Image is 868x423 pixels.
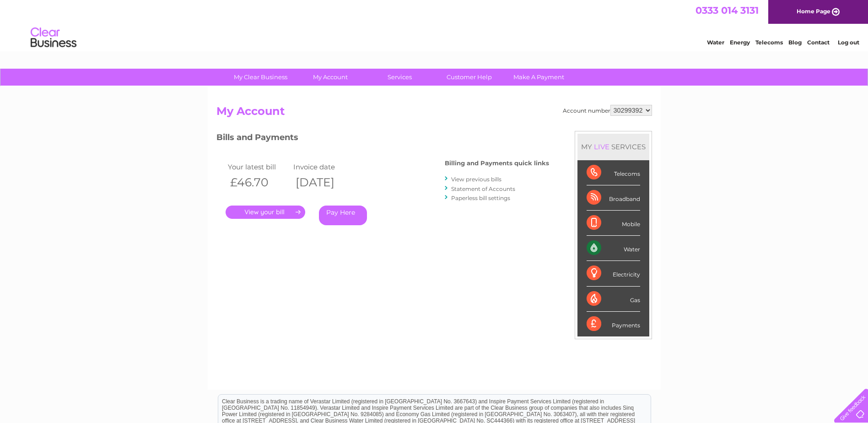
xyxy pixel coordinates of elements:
[707,39,724,46] a: Water
[592,142,611,151] div: LIVE
[216,131,549,147] h3: Bills and Payments
[226,173,291,192] th: £46.70
[755,39,783,46] a: Telecoms
[838,39,859,46] a: Log out
[807,39,830,46] a: Contact
[451,195,510,201] a: Paperless bill settings
[587,261,640,286] div: Electricity
[431,69,507,86] a: Customer Help
[362,69,437,86] a: Services
[292,69,368,86] a: My Account
[291,173,357,192] th: [DATE]
[788,39,802,46] a: Blog
[223,69,298,86] a: My Clear Business
[30,24,77,52] img: logo.png
[451,185,515,192] a: Statement of Accounts
[226,206,305,219] a: .
[216,105,652,122] h2: My Account
[319,206,367,225] a: Pay Here
[587,160,640,185] div: Telecoms
[587,185,640,211] div: Broadband
[587,287,640,312] div: Gas
[695,5,759,16] a: 0333 014 3131
[445,160,549,167] h4: Billing and Payments quick links
[291,161,357,173] td: Invoice date
[451,176,501,183] a: View previous bills
[501,69,577,86] a: Make A Payment
[587,211,640,236] div: Mobile
[587,312,640,336] div: Payments
[730,39,750,46] a: Energy
[577,134,649,160] div: MY SERVICES
[587,236,640,261] div: Water
[563,105,652,116] div: Account number
[226,161,291,173] td: Your latest bill
[218,5,651,44] div: Clear Business is a trading name of Verastar Limited (registered in [GEOGRAPHIC_DATA] No. 3667643...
